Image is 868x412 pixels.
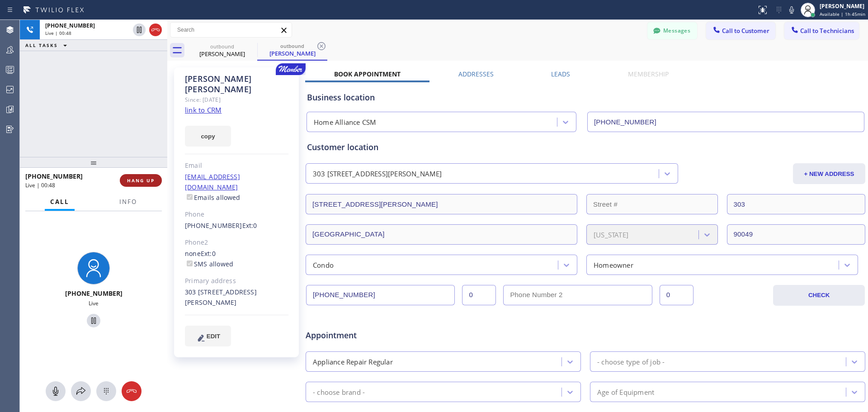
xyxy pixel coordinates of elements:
[71,381,91,401] button: Open directory
[458,70,494,78] label: Addresses
[46,381,66,401] button: Mute
[187,194,193,200] input: Emails allowed
[306,285,455,305] input: Phone Number
[87,314,100,327] button: Hold Customer
[722,27,769,35] span: Call to Customer
[185,126,231,147] button: copy
[185,172,240,191] a: [EMAIL_ADDRESS][DOMAIN_NAME]
[258,49,326,57] div: [PERSON_NAME]
[207,333,220,340] span: EDIT
[594,260,633,270] div: Homeowner
[187,260,193,266] input: SMS allowed
[306,329,491,341] span: Appointment
[65,289,123,298] span: [PHONE_NUMBER]
[133,24,146,36] button: Hold Customer
[185,326,231,346] button: EDIT
[96,381,116,401] button: Open dialpad
[185,237,288,248] div: Phone2
[258,43,326,49] div: outbound
[185,74,288,95] div: [PERSON_NAME] [PERSON_NAME]
[313,356,393,367] div: Appliance Repair Regular
[185,105,222,114] a: link to CRM
[258,40,326,60] div: Dan David
[185,161,288,171] div: Email
[170,23,292,37] input: Search
[307,91,864,104] div: Business location
[773,285,865,306] button: CHECK
[25,172,83,180] span: [PHONE_NUMBER]
[122,381,142,401] button: Hang up
[647,22,697,39] button: Messages
[188,40,256,61] div: Dan David
[587,112,864,132] input: Phone Number
[597,356,665,367] div: - choose type of job -
[628,70,669,78] label: Membership
[45,193,75,211] button: Call
[306,224,577,245] input: City
[185,249,288,270] div: none
[586,194,718,214] input: Street #
[50,198,69,206] span: Call
[462,285,496,305] input: Ext.
[185,260,233,268] label: SMS allowed
[149,24,162,36] button: Hang up
[820,2,865,10] div: [PERSON_NAME]
[314,117,376,128] div: Home Alliance CSM
[597,387,654,397] div: Age of Equipment
[89,299,99,307] span: Live
[185,209,288,220] div: Phone
[785,4,798,16] button: Mute
[25,42,58,48] span: ALL TASKS
[313,260,334,270] div: Condo
[114,193,142,211] button: Info
[20,40,76,51] button: ALL TASKS
[25,181,55,189] span: Live | 00:48
[242,221,257,230] span: Ext: 0
[188,43,256,50] div: outbound
[820,11,865,17] span: Available | 1h 45min
[706,22,775,39] button: Call to Customer
[307,141,864,153] div: Customer location
[119,198,137,206] span: Info
[800,27,854,35] span: Call to Technicians
[334,70,401,78] label: Book Appointment
[185,95,288,105] div: Since: [DATE]
[784,22,859,39] button: Call to Technicians
[45,22,95,29] span: [PHONE_NUMBER]
[660,285,693,305] input: Ext. 2
[306,194,577,214] input: Address
[551,70,570,78] label: Leads
[503,285,652,305] input: Phone Number 2
[793,163,865,184] button: + NEW ADDRESS
[313,387,365,397] div: - choose brand -
[727,224,866,245] input: ZIP
[188,50,256,58] div: [PERSON_NAME]
[185,221,242,230] a: [PHONE_NUMBER]
[201,249,216,258] span: Ext: 0
[127,177,155,184] span: HANG UP
[313,169,442,179] div: 303 [STREET_ADDRESS][PERSON_NAME]
[185,193,241,202] label: Emails allowed
[727,194,866,214] input: Apt. #
[45,30,71,36] span: Live | 00:48
[185,276,288,286] div: Primary address
[185,287,288,308] div: 303 [STREET_ADDRESS][PERSON_NAME]
[120,174,162,187] button: HANG UP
